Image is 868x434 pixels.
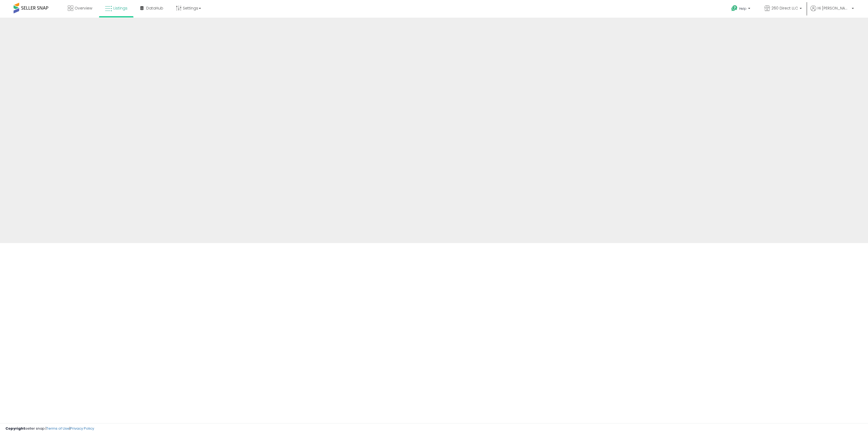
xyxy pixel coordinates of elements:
a: Help [727,1,756,18]
i: Get Help [731,5,738,12]
span: Overview [75,5,92,11]
span: 260 Direct LLC [771,5,798,11]
span: Help [739,6,746,11]
span: DataHub [146,5,163,11]
a: Hi [PERSON_NAME] [810,5,854,18]
span: Listings [113,5,127,11]
span: Hi [PERSON_NAME] [818,5,850,11]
